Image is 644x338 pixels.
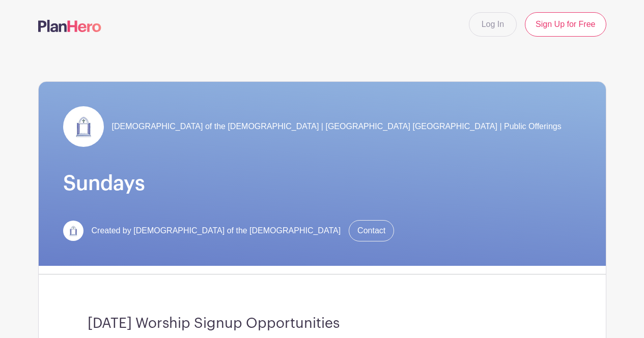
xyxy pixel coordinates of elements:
[88,315,557,332] h3: [DATE] Worship Signup Opportunities
[112,120,562,133] span: [DEMOGRAPHIC_DATA] of the [DEMOGRAPHIC_DATA] | [GEOGRAPHIC_DATA] [GEOGRAPHIC_DATA] | Public Offer...
[38,20,101,32] img: logo-507f7623f17ff9eddc593b1ce0a138ce2505c220e1c5a4e2b4648c50719b7d32.svg
[63,221,83,241] img: Doors3.jpg
[63,106,104,147] img: Doors3.jpg
[92,225,341,237] span: Created by [DEMOGRAPHIC_DATA] of the [DEMOGRAPHIC_DATA]
[63,171,581,196] h1: Sundays
[525,12,606,37] a: Sign Up for Free
[349,220,394,241] a: Contact
[469,12,517,37] a: Log In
